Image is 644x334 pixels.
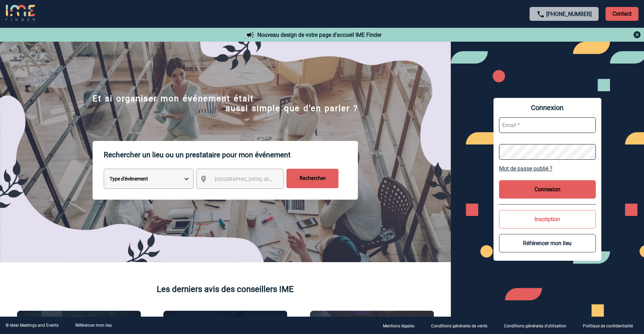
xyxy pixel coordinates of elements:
a: Conditions générales de vente [426,322,498,329]
a: [PHONE_NUMBER] [546,11,592,17]
p: Politique de confidentialité [583,324,633,328]
button: Connexion [499,180,596,199]
a: Mot de passe oublié ? [499,165,596,172]
span: Connexion [499,103,596,112]
p: Conditions générales de vente [431,324,487,328]
p: Rechercher un lieu ou un prestataire pour mon événement [104,141,358,169]
button: Référencer mon lieu [499,234,596,252]
p: Conditions générales d'utilisation [504,324,566,328]
div: © Ideal Meetings and Events [6,323,59,328]
p: Contact [606,7,638,21]
input: Email * [499,117,596,133]
img: call-24-px.png [536,10,545,18]
a: Politique de confidentialité [577,322,644,329]
span: [GEOGRAPHIC_DATA], département, région... [215,176,311,182]
a: Conditions générales d'utilisation [498,322,577,329]
a: Référencer mon lieu [75,323,112,328]
a: Mentions légales [377,322,426,329]
button: Inscription [499,210,596,228]
p: Mentions légales [383,324,414,328]
input: Rechercher [286,169,338,188]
